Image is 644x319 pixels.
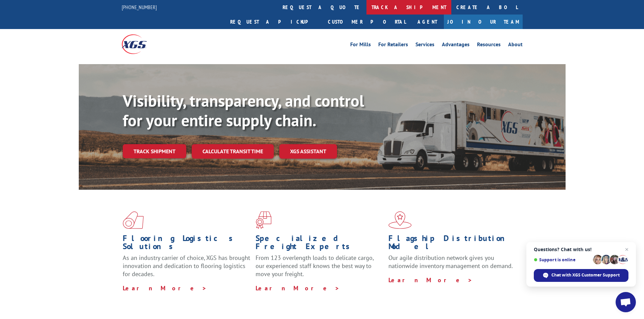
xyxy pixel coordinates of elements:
[623,245,631,254] span: Close chat
[388,276,473,284] a: Learn More >
[378,42,408,49] a: For Retailers
[123,90,364,131] b: Visibility, transparency, and control for your entire supply chain.
[122,4,157,10] a: [PHONE_NUMBER]
[411,15,444,29] a: Agent
[123,144,186,158] a: Track shipment
[415,42,434,49] a: Services
[551,272,620,278] span: Chat with XGS Customer Support
[123,234,251,254] h1: Flooring Logistics Solutions
[256,254,383,284] p: From 123 overlength loads to delicate cargo, our experienced staff knows the best way to move you...
[192,144,274,159] a: Calculate transit time
[256,234,383,254] h1: Specialized Freight Experts
[508,42,523,49] a: About
[256,211,271,229] img: xgs-icon-focused-on-flooring-red
[534,247,628,252] span: Questions? Chat with us!
[616,292,636,312] div: Open chat
[279,144,337,159] a: XGS ASSISTANT
[350,42,371,49] a: For Mills
[388,211,412,229] img: xgs-icon-flagship-distribution-model-red
[123,284,207,292] a: Learn More >
[225,15,323,29] a: Request a pickup
[323,15,411,29] a: Customer Portal
[477,42,501,49] a: Resources
[444,15,523,29] a: Join Our Team
[534,257,591,262] span: Support is online
[256,284,340,292] a: Learn More >
[388,234,516,254] h1: Flagship Distribution Model
[442,42,470,49] a: Advantages
[534,269,628,282] div: Chat with XGS Customer Support
[388,254,513,270] span: Our agile distribution network gives you nationwide inventory management on demand.
[123,254,250,278] span: As an industry carrier of choice, XGS has brought innovation and dedication to flooring logistics...
[123,211,144,229] img: xgs-icon-total-supply-chain-intelligence-red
